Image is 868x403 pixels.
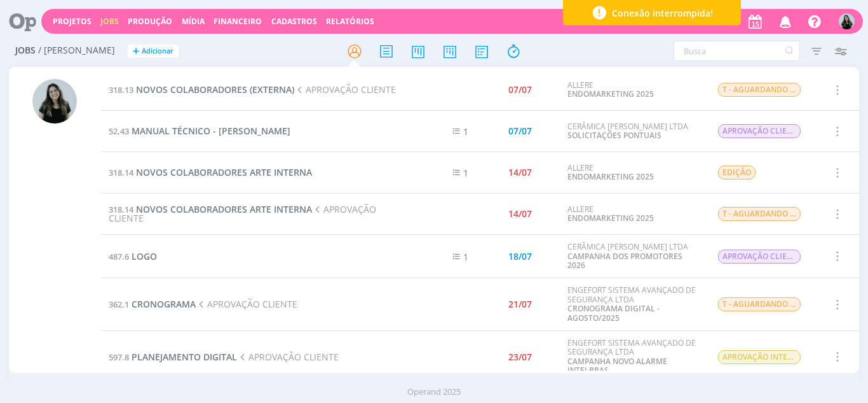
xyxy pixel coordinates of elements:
[142,47,173,55] span: Adicionar
[109,298,196,310] a: 362.1CRONOGRAMA
[109,83,294,95] a: 318.13NOVOS COLABORADORES (EXTERNA)
[124,17,176,27] button: Produção
[128,16,172,27] a: Produção
[326,16,374,27] a: Relatórios
[508,300,532,309] div: 21/07
[508,353,532,362] div: 23/07
[508,168,532,177] div: 14/07
[109,166,312,178] a: 318.14NOVOS COLABORADORES ARTE INTERNA
[109,125,129,137] span: 52.43
[674,41,800,61] input: Busca
[567,213,654,223] a: ENDOMARKETING 2025
[294,83,396,95] span: APROVAÇÃO CLIENTE
[463,125,468,138] span: 1
[136,203,312,215] span: NOVOS COLABORADORES ARTE INTERNA
[463,167,468,179] span: 1
[567,286,698,323] div: ENGEFORT SISTEMA AVANÇADO DE SEGURANÇA LTDA
[567,164,698,182] div: ALLERE
[567,356,667,376] a: CAMPANHA NOVO ALARME INTELBRAS
[508,85,532,94] div: 07/07
[97,17,123,27] button: Jobs
[132,125,290,137] span: MANUAL TÉCNICO - [PERSON_NAME]
[567,122,698,141] div: CERÂMICA [PERSON_NAME] LTDA
[132,250,157,262] span: LOGO
[109,351,237,363] a: 597.8PLANEJAMENTO DIGITAL
[15,45,36,56] span: Jobs
[718,350,801,364] span: APROVAÇÃO INTERNA
[132,298,196,310] span: CRONOGRAMA
[567,205,698,223] div: ALLERE
[109,203,376,224] span: APROVAÇÃO CLIENTE
[128,45,179,58] button: +Adicionar
[463,251,468,263] span: 1
[109,351,129,363] span: 597.8
[109,250,157,262] a: 487.6LOGO
[718,166,756,180] span: EDIÇÃO
[109,125,290,137] a: 52.43MANUAL TÉCNICO - [PERSON_NAME]
[567,243,698,270] div: CERÂMICA [PERSON_NAME] LTDA
[612,6,713,20] span: Conexão interrompida!
[214,16,262,27] a: Financeiro
[182,16,205,27] a: Mídia
[133,45,139,58] span: +
[508,252,532,261] div: 18/07
[567,88,654,99] a: ENDOMARKETING 2025
[508,209,532,218] div: 14/07
[109,84,133,95] span: 318.13
[838,10,855,32] button: V
[718,297,801,311] span: T - AGUARDANDO INFO.
[839,13,855,29] img: V
[196,298,297,310] span: APROVAÇÃO CLIENTE
[567,171,654,182] a: ENDOMARKETING 2025
[109,251,129,262] span: 487.6
[268,17,321,27] button: Cadastros
[132,351,237,363] span: PLANEJAMENTO DIGITAL
[508,127,532,136] div: 07/07
[567,303,660,323] a: CRONOGRAMA DIGITAL - AGOSTO/2025
[136,83,294,95] span: NOVOS COLABORADORES (EXTERNA)
[109,167,133,178] span: 318.14
[271,16,317,27] span: Cadastros
[109,203,312,215] a: 318.14NOVOS COLABORADORES ARTE INTERNA
[109,204,133,215] span: 318.14
[322,17,378,27] button: Relatórios
[718,207,801,221] span: T - AGUARDANDO INFO.
[718,83,801,97] span: T - AGUARDANDO INFO.
[49,17,95,27] button: Projetos
[567,251,682,271] a: CAMPANHA DOS PROMOTORES 2026
[210,17,266,27] button: Financeiro
[567,339,698,376] div: ENGEFORT SISTEMA AVANÇADO DE SEGURANÇA LTDA
[136,166,312,178] span: NOVOS COLABORADORES ARTE INTERNA
[109,299,129,310] span: 362.1
[178,17,208,27] button: Mídia
[567,130,661,141] a: SOLICITAÇÕES PONTUAIS
[718,124,801,138] span: APROVAÇÃO CLIENTE
[237,351,339,363] span: APROVAÇÃO CLIENTE
[100,16,119,27] a: Jobs
[32,79,77,124] img: V
[38,45,115,56] span: / [PERSON_NAME]
[53,16,92,27] a: Projetos
[567,81,698,99] div: ALLERE
[718,250,801,264] span: APROVAÇÃO CLIENTE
